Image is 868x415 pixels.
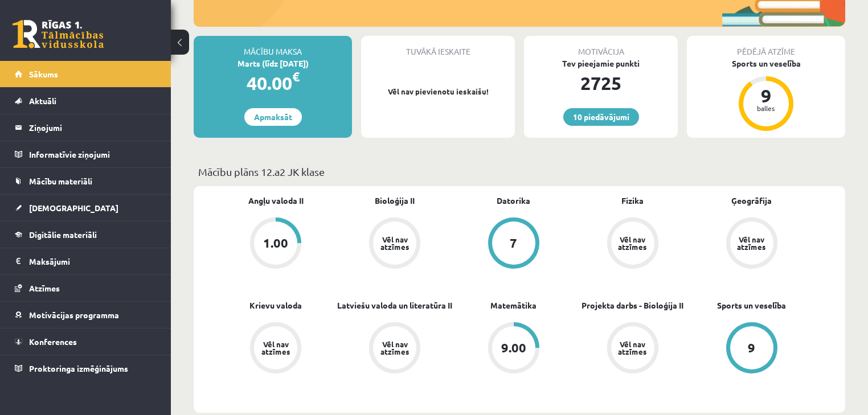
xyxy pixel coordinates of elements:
a: 10 piedāvājumi [563,108,639,126]
span: € [292,68,300,85]
div: 9 [748,342,755,354]
legend: Ziņojumi [29,114,157,141]
a: 7 [455,217,574,271]
div: balles [749,105,783,112]
span: [DEMOGRAPHIC_DATA] [29,203,118,213]
div: 1.00 [263,237,288,249]
div: Vēl nav atzīmes [260,340,292,355]
a: Digitālie materiāli [15,221,157,248]
a: Konferences [15,328,157,355]
a: Angļu valoda II [248,195,304,207]
a: Vēl nav atzīmes [573,217,692,271]
a: Fizika [621,195,644,207]
a: Vēl nav atzīmes [335,217,455,271]
a: Motivācijas programma [15,302,157,328]
div: Vēl nav atzīmes [379,340,411,355]
div: Sports un veselība [687,57,845,69]
a: Apmaksāt [244,108,302,126]
a: Sākums [15,61,157,87]
a: Vēl nav atzīmes [692,217,811,271]
a: Vēl nav atzīmes [216,322,335,376]
span: Aktuāli [29,96,56,106]
legend: Maksājumi [29,248,157,274]
a: [DEMOGRAPHIC_DATA] [15,195,157,221]
a: Mācību materiāli [15,168,157,194]
div: 7 [510,237,517,249]
a: Ģeogrāfija [731,195,772,207]
div: Motivācija [524,36,678,57]
a: Projekta darbs - Bioloģija II [582,299,683,311]
a: Atzīmes [15,275,157,301]
span: Mācību materiāli [29,176,92,186]
a: Matemātika [490,299,537,311]
span: Digitālie materiāli [29,229,97,240]
a: Latviešu valoda un literatūra II [337,299,452,311]
span: Sākums [29,69,58,79]
div: 2725 [524,69,678,97]
a: Vēl nav atzīmes [573,322,692,376]
div: 9 [749,87,783,105]
a: Rīgas 1. Tālmācības vidusskola [13,20,104,48]
div: 40.00 [194,69,352,97]
div: 9.00 [501,342,526,354]
legend: Informatīvie ziņojumi [29,141,157,167]
div: Vēl nav atzīmes [617,236,649,250]
span: Motivācijas programma [29,310,119,320]
a: Datorika [497,195,530,207]
a: Sports un veselība [717,299,786,311]
a: Ziņojumi [15,114,157,141]
div: Tev pieejamie punkti [524,57,678,69]
span: Atzīmes [29,283,60,293]
a: 9.00 [455,322,574,376]
div: Pēdējā atzīme [687,36,845,57]
div: Tuvākā ieskaite [361,36,515,57]
p: Vēl nav pievienotu ieskaišu! [367,86,509,97]
a: Maksājumi [15,248,157,274]
a: Vēl nav atzīmes [335,322,455,376]
span: Konferences [29,336,77,347]
div: Marts (līdz [DATE]) [194,57,352,69]
a: Bioloģija II [375,195,415,207]
a: Krievu valoda [249,299,302,311]
p: Mācību plāns 12.a2 JK klase [198,164,841,179]
a: Informatīvie ziņojumi [15,141,157,167]
a: Sports un veselība 9 balles [687,57,845,133]
div: Vēl nav atzīmes [617,340,649,355]
a: Proktoringa izmēģinājums [15,355,157,381]
div: Vēl nav atzīmes [379,236,411,250]
a: Aktuāli [15,88,157,114]
div: Mācību maksa [194,36,352,57]
span: Proktoringa izmēģinājums [29,363,128,373]
a: 9 [692,322,811,376]
div: Vēl nav atzīmes [736,236,768,250]
a: 1.00 [216,217,335,271]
